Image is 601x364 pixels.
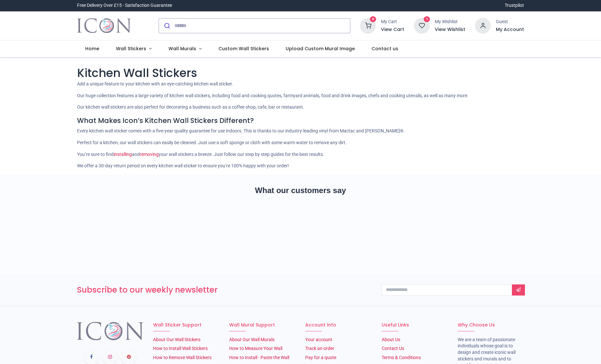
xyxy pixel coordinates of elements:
span: Contact us [372,45,398,52]
div: Free Delivery Over £15 - Satisfaction Guarantee [77,2,172,9]
p: You’re sure to find and your wall stickers a breeze. Just follow our step by step guides for the ... [77,151,524,158]
a: Contact Us [382,346,404,351]
a: How to Install Wall Stickers [153,346,208,351]
h6: Wall Sticker Support [153,322,219,328]
a: removing [140,152,159,157]
a: View Cart [381,26,404,33]
a: Wall Murals [160,40,210,57]
h6: Account Info [305,322,372,328]
div: My Cart [381,19,404,25]
p: Our huge collection features a large variety of kitchen wall stickers, including food and cooking... [77,93,524,99]
a: About Our Wall Stickers [153,337,200,342]
a: My Account [496,26,524,33]
a: 1 [414,23,430,28]
a: How to Remove Wall Stickers [153,355,212,360]
a: 0 [360,23,376,28]
a: How to Install - Paste the Wall [229,355,289,360]
a: installing [114,152,132,157]
p: Add a unique feature to your kitchen with an eye-catching kitchen wall sticker. [77,81,524,87]
a: Logo of Icon Wall Stickers [77,17,131,35]
span: Custom Wall Stickers [218,45,269,52]
img: Icon Wall Stickers [77,17,131,35]
h6: Wall Mural Support [229,322,295,328]
h1: Kitchen Wall Stickers [77,65,524,81]
button: Submit [159,19,174,33]
span: Home [85,45,99,52]
p: Our kitchen wall stickers are also perfect for decorating a business such as a coffee shop, cafe,... [77,104,524,111]
a: Pay for a quote [305,355,336,360]
a: Trustpilot [505,2,524,9]
a: Your account [305,337,332,342]
p: We offer a 30-day return period on every kitchen wall sticker to ensure you’re 100% happy with yo... [77,163,524,169]
a: How to Measure Your Wall [229,346,282,351]
span: Wall Stickers [116,45,146,52]
a: Terms & Conditions [382,355,421,360]
a: Track an order [305,346,334,351]
a: View Wishlist [435,26,465,33]
h6: Useful Links [382,322,448,328]
iframe: Customer reviews powered by Trustpilot [77,207,524,253]
sup: 1 [424,16,430,23]
p: Every kitchen wall sticker comes with a five-year quality guarantee for use indoors. This is than... [77,128,524,134]
h6: Why Choose Us [458,322,524,328]
span: Wall Murals [168,45,196,52]
a: About Our Wall Murals [229,337,275,342]
a: Wall Stickers [108,40,160,57]
h3: Subscribe to our weekly newsletter [77,284,372,296]
sup: 0 [370,16,376,23]
a: About Us​ [382,337,400,342]
div: My Wishlist [435,19,465,25]
div: Guest [496,19,524,25]
h4: What Makes Icon’s Kitchen Wall Stickers Different? [77,116,524,125]
span: Upload Custom Mural Image [286,45,355,52]
p: Perfect for a kitchen, our wall stickers can easily be cleaned. Just use a soft sponge or cloth w... [77,140,524,146]
h2: What our customers say [77,185,524,196]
